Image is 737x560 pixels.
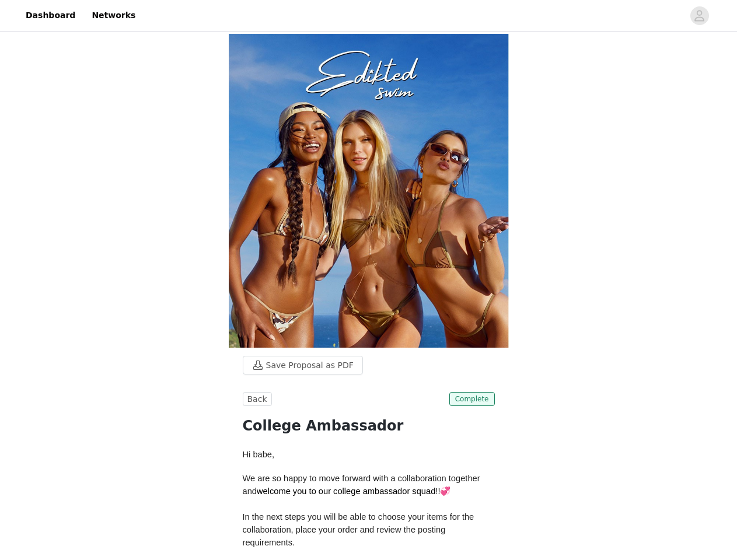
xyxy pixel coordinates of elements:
[694,6,705,25] div: avatar
[243,474,483,496] span: We are so happy to move forward with a collaboration together and !!💞
[243,415,495,436] h1: College Ambassador
[85,2,142,29] a: Networks
[243,512,477,547] span: In the next steps you will be able to choose your items for the collaboration, place your order a...
[449,392,495,406] span: Complete
[229,34,509,348] img: campaign image
[257,487,435,496] span: welcome you to our college ambassador squad
[243,450,275,459] span: Hi babe,
[243,356,363,374] button: Save Proposal as PDF
[243,392,272,406] button: Back
[19,2,82,29] a: Dashboard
